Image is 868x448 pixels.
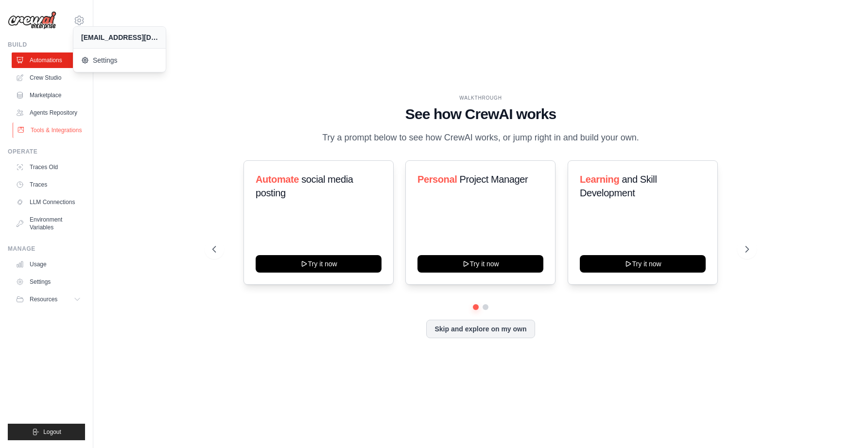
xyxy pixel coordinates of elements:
[256,255,382,273] button: Try it now
[12,274,85,290] a: Settings
[460,174,528,185] span: Project Manager
[212,105,749,123] h1: See how CrewAI works
[12,105,85,121] a: Agents Repository
[12,292,85,307] button: Resources
[43,428,61,436] span: Logout
[30,295,57,303] span: Resources
[8,41,85,49] div: Build
[12,52,85,68] a: Automations
[580,174,619,185] span: Learning
[12,70,85,86] a: Crew Studio
[12,212,85,235] a: Environment Variables
[13,122,86,138] a: Tools & Integrations
[81,33,158,42] div: [EMAIL_ADDRESS][DOMAIN_NAME]
[8,11,56,30] img: Logo
[8,245,85,253] div: Manage
[12,87,85,103] a: Marketplace
[417,174,457,185] span: Personal
[8,424,85,440] button: Logout
[12,257,85,272] a: Usage
[12,194,85,210] a: LLM Connections
[580,174,657,198] span: and Skill Development
[317,131,644,145] p: Try a prompt below to see how CrewAI works, or jump right in and build your own.
[580,255,706,273] button: Try it now
[256,174,299,185] span: Automate
[73,51,166,70] a: Settings
[81,55,158,65] span: Settings
[12,177,85,192] a: Traces
[212,94,749,102] div: WALKTHROUGH
[12,159,85,175] a: Traces Old
[417,255,543,273] button: Try it now
[426,320,535,338] button: Skip and explore on my own
[256,174,353,198] span: social media posting
[8,148,85,155] div: Operate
